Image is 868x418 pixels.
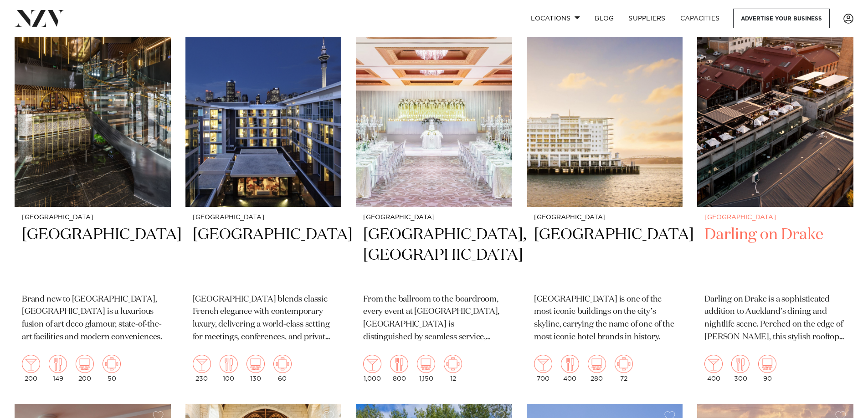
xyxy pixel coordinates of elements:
img: theatre.png [758,355,776,373]
small: [GEOGRAPHIC_DATA] [193,214,334,221]
small: [GEOGRAPHIC_DATA] [22,214,164,221]
a: BLOG [587,9,621,28]
div: 60 [273,355,292,382]
a: Locations [524,9,587,28]
div: 280 [588,355,606,382]
h2: [GEOGRAPHIC_DATA] [22,225,164,286]
div: 100 [220,355,238,382]
img: dining.png [731,355,750,373]
img: cocktail.png [704,355,723,373]
img: cocktail.png [193,355,211,373]
img: theatre.png [247,355,265,373]
div: 800 [390,355,408,382]
img: dining.png [220,355,238,373]
div: 1,150 [417,355,435,382]
p: [GEOGRAPHIC_DATA] blends classic French elegance with contemporary luxury, delivering a world-cla... [193,293,334,344]
a: Capacities [673,9,727,28]
h2: [GEOGRAPHIC_DATA] [534,225,676,286]
p: Darling on Drake is a sophisticated addition to Auckland's dining and nightlife scene. Perched on... [704,293,846,344]
h2: [GEOGRAPHIC_DATA], [GEOGRAPHIC_DATA] [363,225,505,286]
p: [GEOGRAPHIC_DATA] is one of the most iconic buildings on the city’s skyline, carrying the name of... [534,293,676,344]
div: 90 [758,355,776,382]
img: meeting.png [273,355,292,373]
a: Advertise your business [733,9,830,28]
img: meeting.png [615,355,633,373]
img: theatre.png [417,355,435,373]
img: nzv-logo.png [15,10,64,26]
img: meeting.png [444,355,462,373]
div: 400 [561,355,579,382]
div: 149 [49,355,67,382]
a: SUPPLIERS [621,9,673,28]
div: 1,000 [363,355,381,382]
img: theatre.png [588,355,606,373]
img: theatre.png [76,355,94,373]
div: 72 [615,355,633,382]
img: dining.png [390,355,408,373]
small: [GEOGRAPHIC_DATA] [363,214,505,221]
p: From the ballroom to the boardroom, every event at [GEOGRAPHIC_DATA], [GEOGRAPHIC_DATA] is distin... [363,293,505,344]
div: 700 [534,355,552,382]
img: meeting.png [103,355,121,373]
div: 50 [103,355,121,382]
div: 400 [704,355,723,382]
div: 130 [247,355,265,382]
h2: [GEOGRAPHIC_DATA] [193,225,334,286]
div: 230 [193,355,211,382]
small: [GEOGRAPHIC_DATA] [534,214,676,221]
p: Brand new to [GEOGRAPHIC_DATA], [GEOGRAPHIC_DATA] is a luxurious fusion of art deco glamour, stat... [22,293,164,344]
img: cocktail.png [534,355,552,373]
img: cocktail.png [22,355,40,373]
div: 200 [22,355,40,382]
img: dining.png [49,355,67,373]
div: 200 [76,355,94,382]
div: 300 [731,355,750,382]
img: dining.png [561,355,579,373]
img: cocktail.png [363,355,381,373]
div: 12 [444,355,462,382]
h2: Darling on Drake [704,225,846,286]
small: [GEOGRAPHIC_DATA] [704,214,846,221]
